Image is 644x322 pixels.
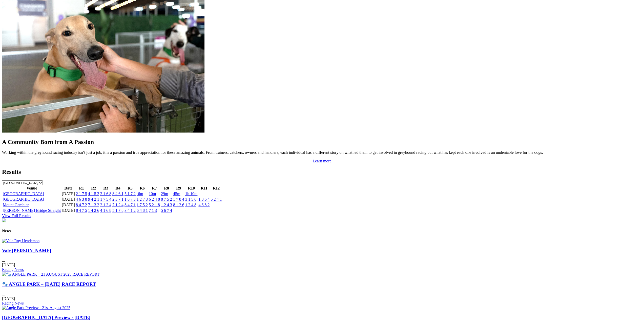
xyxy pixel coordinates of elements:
a: -6m [137,192,143,196]
a: Learn more [313,159,331,163]
a: 3 1 5 6 [185,197,196,201]
a: 7 1 3 2 [88,203,99,207]
a: 🐾 ANGLE PARK – [DATE] RACE REPORT [2,281,96,287]
a: 1 2 7 3 [137,197,148,201]
th: R7 [149,186,160,191]
a: [GEOGRAPHIC_DATA] Preview - [DATE] [2,315,90,320]
td: [DATE] [61,208,75,213]
h4: News [2,229,642,233]
a: 1 7 5 2 [137,203,148,207]
a: 6 4 8 1 [137,208,148,213]
a: 1 8 6 4 [198,197,210,201]
a: 1 7 8 4 [173,197,184,201]
th: Venue [3,186,61,191]
a: 8 7 5 2 [161,197,172,201]
th: R12 [210,186,222,191]
a: 1h 10m [185,192,197,196]
th: R8 [161,186,172,191]
a: 1 2 4 8 [185,203,196,207]
a: 4 6 8 2 [198,203,210,207]
th: R4 [112,186,124,191]
a: 8 4 6 1 [112,192,123,196]
a: 5 2 1 8 [149,203,160,207]
th: R9 [173,186,184,191]
a: 1 8 7 3 [124,197,136,201]
span: [DATE] [2,296,15,301]
div: ... [2,248,642,272]
img: chasers_homepage.jpg [2,218,6,222]
td: [DATE] [61,202,75,207]
a: 5 6 7 4 [161,208,172,213]
th: R11 [198,186,210,191]
a: 1 2 4 3 [161,203,172,207]
td: [DATE] [61,191,75,196]
a: 10m [149,192,156,196]
div: ... [2,281,642,306]
a: 6 2 4 8 [149,197,160,201]
a: View Full Results [2,214,31,218]
img: Vale Roy Henderson [2,239,39,243]
a: 1 4 2 6 [88,208,99,213]
th: R2 [88,186,99,191]
th: R5 [124,186,136,191]
a: [GEOGRAPHIC_DATA] [3,192,44,196]
a: 8 4 7 5 [76,208,87,213]
a: 45m [173,192,180,196]
span: [DATE] [2,263,15,267]
a: 7 1 2 4 [112,203,123,207]
th: R6 [136,186,148,191]
th: R10 [185,186,198,191]
a: 4 1 5 2 [88,192,99,196]
img: 🐾 ANGLE PARK – 21 AUGUST 2025 RACE REPORT [2,272,99,277]
a: 8 4 7 1 [124,203,136,207]
a: 1 7 5 4 [100,197,111,201]
th: Date [61,186,75,191]
a: 8 4 7 2 [76,203,87,207]
a: [PERSON_NAME] Bridge Straight [3,208,61,213]
a: 5 1 7 2 [124,192,136,196]
h2: A Community Born from A Passion [2,139,642,145]
a: Racing News [2,267,24,272]
a: 8 1 2 6 [173,203,184,207]
a: 4 1 6 8 [100,208,111,213]
th: R3 [100,186,112,191]
a: Racing News [2,301,24,305]
a: 2 1 3 4 [100,203,111,207]
a: 5 1 7 8 [112,208,123,213]
th: R1 [76,186,87,191]
p: Working within the greyhound racing industry isn’t just a job, it is a passion and true appreciat... [2,150,642,155]
a: 2 3 7 1 [112,197,123,201]
a: Mount Gambier [3,203,29,207]
a: 2 1 6 8 [100,192,111,196]
a: 29m [161,192,168,196]
a: [GEOGRAPHIC_DATA] [3,197,44,201]
a: 2 1 7 5 [76,192,87,196]
a: Vale [PERSON_NAME] [2,248,51,253]
a: 9 4 2 1 [88,197,99,201]
a: 5 2 4 1 [211,197,222,201]
td: [DATE] [61,197,75,202]
a: 4 6 3 8 [76,197,87,201]
a: 3 4 1 2 [124,208,136,213]
h2: Results [2,168,642,175]
a: 7 1 3 [149,208,157,213]
img: Angle Park Preview - 21st August 2025 [2,306,70,310]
